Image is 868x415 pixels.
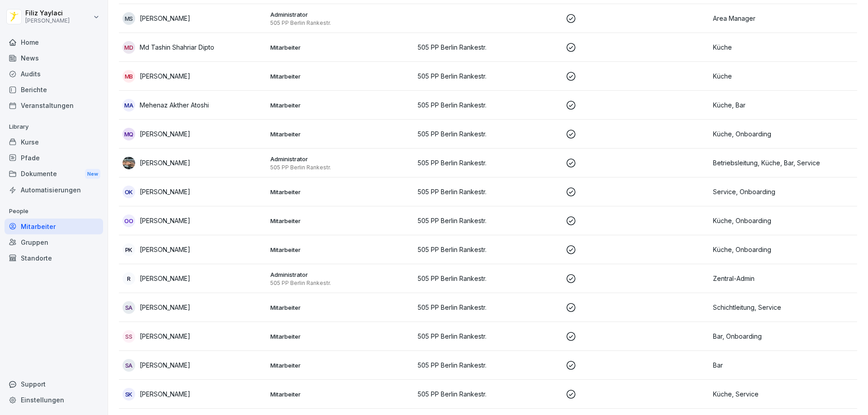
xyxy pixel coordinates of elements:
[418,129,558,139] p: 505 PP Berlin Rankestr.
[270,19,411,27] p: 505 PP Berlin Rankestr.
[270,101,411,109] p: Mitarbeiter
[713,71,854,81] p: Küche
[270,390,411,398] p: Mitarbeiter
[418,158,558,168] p: 505 PP Berlin Rankestr.
[418,71,558,81] p: 505 PP Berlin Rankestr.
[5,50,103,66] a: News
[140,389,190,399] p: [PERSON_NAME]
[5,98,103,113] a: Veranstaltungen
[140,245,190,254] p: [PERSON_NAME]
[270,155,411,163] p: Administrator
[5,392,103,408] a: Einstellungen
[140,331,190,341] p: [PERSON_NAME]
[140,187,190,196] p: [PERSON_NAME]
[713,331,854,341] p: Bar, Onboarding
[123,272,135,285] div: R
[5,376,103,392] div: Support
[123,330,135,343] div: SS
[123,214,135,227] div: OO
[123,243,135,256] div: PK
[140,274,190,283] p: [PERSON_NAME]
[25,18,70,24] p: [PERSON_NAME]
[123,41,135,54] div: MD
[5,120,103,134] p: Library
[713,129,854,139] p: Küche, Onboarding
[418,187,558,196] p: 505 PP Berlin Rankestr.
[123,359,135,372] div: SA
[5,166,103,182] div: Dokumente
[5,234,103,250] a: Gruppen
[270,270,411,279] p: Administrator
[270,361,411,369] p: Mitarbeiter
[270,246,411,254] p: Mitarbeiter
[713,100,854,110] p: Küche, Bar
[123,388,135,401] div: SK
[418,274,558,283] p: 505 PP Berlin Rankestr.
[123,99,135,112] div: MA
[5,250,103,266] a: Standorte
[713,360,854,370] p: Bar
[123,186,135,198] div: OK
[270,10,411,19] p: Administrator
[123,70,135,83] div: MB
[140,360,190,370] p: [PERSON_NAME]
[418,216,558,225] p: 505 PP Berlin Rankestr.
[713,14,854,23] p: Area Manager
[5,34,103,50] a: Home
[140,303,190,312] p: [PERSON_NAME]
[713,303,854,312] p: Schichtleitung, Service
[713,42,854,52] p: Küche
[123,157,135,169] img: fsplx86vwbgpwt6k77iu5744.png
[270,303,411,312] p: Mitarbeiter
[140,129,190,139] p: [PERSON_NAME]
[270,217,411,225] p: Mitarbeiter
[5,204,103,219] p: People
[418,331,558,341] p: 505 PP Berlin Rankestr.
[5,219,103,234] a: Mitarbeiter
[25,9,70,17] p: Filiz Yaylaci
[123,12,135,25] div: MS
[713,216,854,225] p: Küche, Onboarding
[140,14,190,23] p: [PERSON_NAME]
[713,158,854,168] p: Betriebsleitung, Küche, Bar, Service
[123,301,135,314] div: SA
[140,71,190,81] p: [PERSON_NAME]
[5,150,103,166] a: Pfade
[140,100,209,110] p: Mehenaz Akther Atoshi
[418,100,558,110] p: 505 PP Berlin Rankestr.
[5,166,103,182] a: DokumenteNew
[140,158,190,168] p: [PERSON_NAME]
[5,182,103,198] a: Automatisierungen
[270,332,411,340] p: Mitarbeiter
[418,245,558,254] p: 505 PP Berlin Rankestr.
[123,128,135,140] div: MQ
[418,42,558,52] p: 505 PP Berlin Rankestr.
[418,360,558,370] p: 505 PP Berlin Rankestr.
[713,187,854,196] p: Service, Onboarding
[5,82,103,98] a: Berichte
[270,188,411,196] p: Mitarbeiter
[5,66,103,82] a: Audits
[140,216,190,225] p: [PERSON_NAME]
[85,169,100,179] div: New
[713,274,854,283] p: Zentral-Admin
[270,164,411,171] p: 505 PP Berlin Rankestr.
[270,130,411,138] p: Mitarbeiter
[713,389,854,399] p: Küche, Service
[418,389,558,399] p: 505 PP Berlin Rankestr.
[270,43,411,51] p: Mitarbeiter
[5,134,103,150] a: Kurse
[713,245,854,254] p: Küche, Onboarding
